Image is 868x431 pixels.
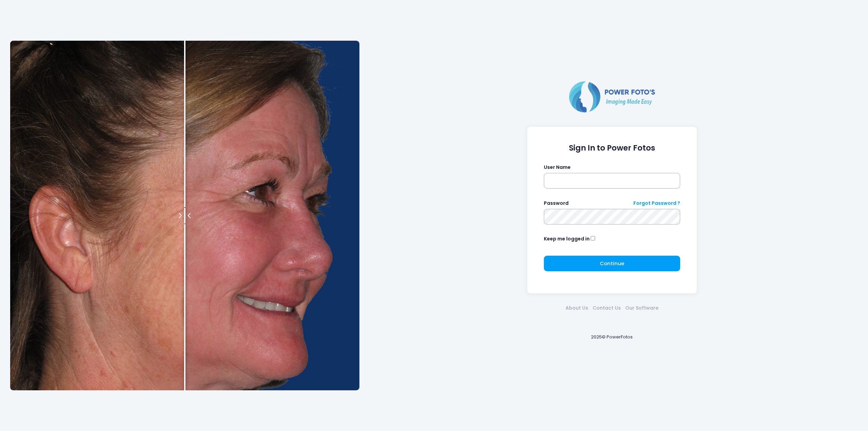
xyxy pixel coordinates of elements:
[600,260,624,267] span: Continue
[544,200,569,207] label: Password
[566,80,658,114] img: Logo
[563,305,590,312] a: About Us
[544,143,680,153] h1: Sign In to Power Fotos
[590,305,623,312] a: Contact Us
[544,256,680,271] button: Continue
[366,322,858,351] div: 2025© PowerFotos
[623,305,660,312] a: Our Software
[544,164,571,171] label: User Name
[633,200,680,207] a: Forgot Password ?
[544,235,590,242] label: Keep me logged in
